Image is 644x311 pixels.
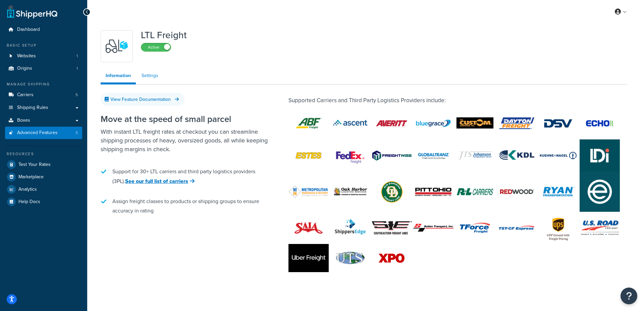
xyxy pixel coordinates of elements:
img: XPO Logistics® [372,244,412,272]
img: Ryan Transportation Freight [538,176,578,208]
span: Help Docs [18,199,40,205]
button: Open Resource Center [621,288,637,304]
img: Oak Harbor Freight [330,176,370,208]
a: Dashboard [5,23,82,36]
img: JTS Freight [455,139,495,172]
a: View Feature Documentation [101,93,184,106]
span: 1 [76,53,78,59]
a: Boxes [5,114,82,127]
img: US Road [580,220,620,236]
span: 3 [75,130,78,136]
div: Manage Shipping [5,81,82,87]
img: FedEx Freight® [330,141,370,170]
img: ABF Freight™ [288,109,329,137]
a: Advanced Features3 [5,127,82,139]
a: Information [101,69,136,84]
a: Carriers5 [5,89,82,101]
a: Test Your Rates [5,159,82,171]
img: Uber Freight (Transplace) [288,244,329,272]
img: Southeastern Freight Lines [372,221,412,235]
span: Advanced Features [17,130,58,136]
span: Dashboard [17,27,40,33]
img: Ascent Freight [330,109,370,137]
div: Basic Setup [5,43,82,48]
span: Test Your Rates [18,162,51,168]
img: Sutton Transport Inc. [413,224,453,231]
span: Carriers [17,92,34,98]
img: Dayton Freight™ [496,109,537,137]
span: Origins [17,66,32,71]
img: Freightwise [372,150,412,161]
li: Carriers [5,89,82,101]
h1: LTL Freight [141,30,187,40]
span: Marketplace [18,174,44,180]
a: Websites1 [5,50,82,62]
img: Redwood Logistics [496,178,537,206]
li: Assign freight classes to products or shipping groups to ensure accuracy in rating [101,193,268,219]
li: Websites [5,50,82,62]
a: Shipping Rules [5,102,82,114]
img: Averitt Freight [372,109,412,137]
a: Settings [137,69,163,82]
h5: Supported Carriers and Third Party Logistics Providers include: [288,98,627,104]
a: Marketplace [5,171,82,183]
img: SAIA [288,212,329,244]
img: GlobalTranz Freight [413,139,453,172]
span: Boxes [17,118,30,123]
a: Help Docs [5,196,82,208]
img: Ship LDI Freight [580,139,620,172]
p: With instant LTL freight rates at checkout you can streamline shipping processes of heavy, oversi... [101,127,268,153]
a: See our full list of carriers [125,177,195,185]
span: 5 [75,92,78,98]
img: y79ZsPf0fXUFUhFXDzUgf+ktZg5F2+ohG75+v3d2s1D9TjoU8PiyCIluIjV41seZevKCRuEjTPPOKHJsQcmKCXGdfprl3L4q7... [105,35,128,58]
img: Custom Co Freight [455,109,495,137]
img: Estes® [288,141,329,170]
img: KDL [496,141,537,170]
img: Metropolitan Warehouse & Delivery [288,185,329,198]
img: ShippersEdge Freight [330,212,370,244]
li: Support for 30+ LTL carriers and third party logistics providers (3PL). [101,164,268,189]
img: Evans Transportation [580,172,620,212]
img: Old Dominion® [372,178,412,206]
img: TST-CF Express Freight™ [496,212,537,244]
img: Kuehne+Nagel LTL+ [538,141,578,170]
img: DSV Freight [538,109,578,137]
li: Advanced Features [5,127,82,139]
img: R+L® [455,178,495,206]
div: Resources [5,151,82,157]
a: Analytics [5,183,82,195]
span: 1 [76,66,78,71]
img: Echo® Global Logistics [580,109,620,137]
img: UPS® Ground with Freight Pricing [538,214,578,242]
img: UTS [330,250,370,266]
h2: Move at the speed of small parcel [101,114,268,124]
img: TForce Freight [455,212,495,244]
li: Origins [5,62,82,75]
span: Websites [17,53,36,59]
span: Analytics [18,187,37,192]
img: BlueGrace Freight [413,107,453,139]
a: Origins1 [5,62,82,75]
img: Pitt Ohio [413,178,453,206]
label: Active [141,43,171,51]
span: Shipping Rules [17,105,48,111]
